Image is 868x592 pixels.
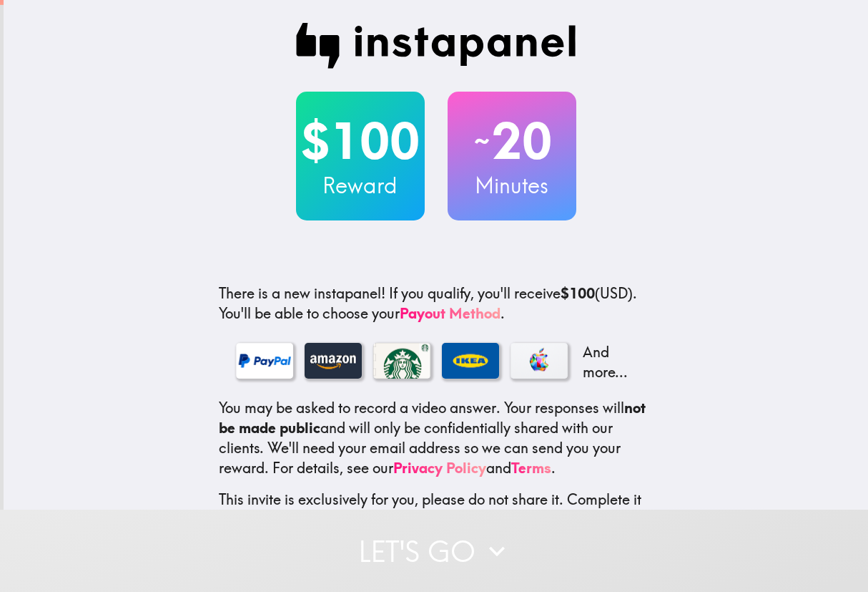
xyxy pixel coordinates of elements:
a: Privacy Policy [393,459,486,477]
img: Instapanel [296,23,576,69]
a: Payout Method [400,304,500,322]
p: If you qualify, you'll receive (USD) . You'll be able to choose your . [219,283,654,324]
p: And more... [579,342,636,382]
b: not be made public [219,399,646,437]
span: There is a new instapanel! [219,284,385,302]
b: $100 [561,284,595,302]
h3: Reward [296,170,425,200]
a: Terms [511,459,551,477]
h2: 20 [448,112,576,170]
p: You may be asked to record a video answer. Your responses will and will only be confidentially sh... [219,398,654,478]
span: ~ [472,120,492,162]
p: This invite is exclusively for you, please do not share it. Complete it soon because spots are li... [219,490,654,530]
h3: Minutes [448,170,576,200]
h2: $100 [296,112,425,170]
